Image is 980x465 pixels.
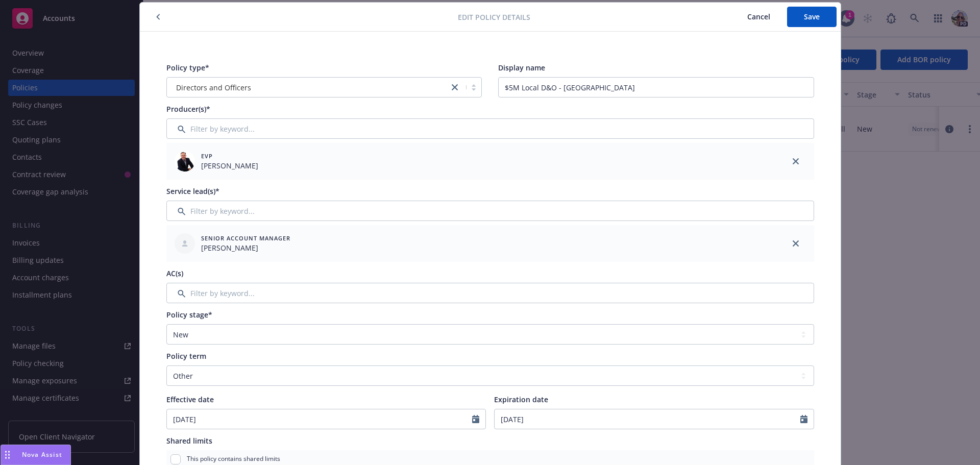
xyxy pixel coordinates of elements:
span: Policy stage* [166,310,212,320]
input: Filter by keyword... [166,283,814,303]
span: Producer(s)* [166,104,210,114]
input: Filter by keyword... [166,201,814,221]
span: Shared limits [166,436,212,446]
span: Directors and Officers [176,82,251,93]
a: close [790,155,802,167]
img: employee photo [175,151,195,172]
button: Cancel [730,7,787,27]
a: close [449,81,461,93]
span: Cancel [747,12,770,21]
span: Display name [498,63,545,72]
span: Effective date [166,395,214,404]
button: Save [787,7,837,27]
span: Policy type* [166,63,209,72]
input: MM/DD/YYYY [495,409,800,429]
span: Save [804,12,820,21]
span: Nova Assist [22,450,62,459]
span: Service lead(s)* [166,186,219,196]
a: close [790,237,802,250]
div: Drag to move [1,445,14,464]
span: Policy term [166,351,206,361]
span: Edit policy details [458,12,530,22]
svg: Calendar [800,415,807,423]
input: Filter by keyword... [166,118,814,139]
span: Senior Account Manager [201,234,290,242]
input: MM/DD/YYYY [167,409,473,429]
span: EVP [201,152,258,160]
span: Directors and Officers [172,82,444,93]
svg: Calendar [472,415,479,423]
span: [PERSON_NAME] [201,242,290,253]
span: Expiration date [494,395,548,404]
button: Nova Assist [1,445,71,465]
span: AC(s) [166,268,183,278]
span: [PERSON_NAME] [201,160,258,171]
